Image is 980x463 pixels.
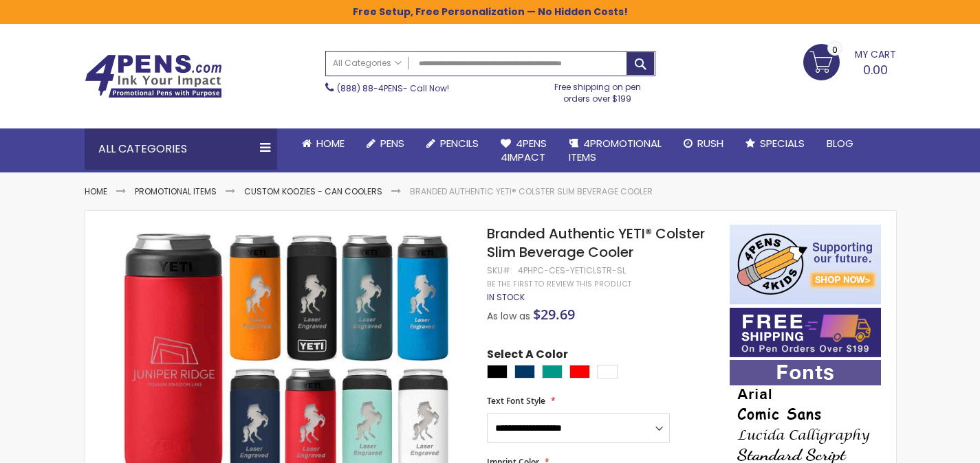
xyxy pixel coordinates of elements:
div: White [597,365,618,379]
a: Home [291,128,356,159]
span: Text Font Style [487,395,545,407]
a: Rush [673,128,734,159]
span: 0 [832,43,838,56]
a: Blog [816,128,864,159]
div: Black [487,365,508,379]
div: All Categories [85,128,277,170]
a: 4PROMOTIONALITEMS [558,128,673,173]
div: Navy Blue [514,365,535,379]
span: Select A Color [487,347,568,365]
span: Pens [380,136,404,150]
a: Home [85,185,107,197]
div: Seafoam Green [542,365,563,379]
strong: SKU [487,264,512,276]
img: Free shipping on orders over $199 [730,308,881,357]
a: Promotional Items [135,185,217,197]
div: Availability [487,292,525,303]
span: 4Pens 4impact [501,136,547,164]
span: $29.69 [533,305,575,324]
a: Be the first to review this product [487,279,631,289]
a: Specials [734,128,816,159]
span: Rush [697,136,723,150]
a: 0.00 0 [803,44,896,78]
span: As low as [487,309,530,323]
span: Blog [827,136,853,150]
img: 4Pens Custom Pens and Promotional Products [85,54,222,98]
span: Specials [760,136,805,150]
a: Pens [356,128,415,159]
span: 4PROMOTIONAL ITEMS [569,136,662,164]
div: 4PHPC-CES-YETICLSTR-SL [518,265,626,276]
a: (888) 88-4PENS [337,82,403,94]
span: - Call Now! [337,82,449,94]
div: Red [569,365,590,379]
li: Branded Authentic YETI® Colster Slim Beverage Cooler [410,186,653,197]
a: All Categories [326,52,409,74]
span: Home [316,136,345,150]
a: Pencils [415,128,490,159]
span: 0.00 [863,61,888,78]
a: 4Pens4impact [490,128,558,173]
div: Free shipping on pen orders over $199 [540,76,655,104]
span: Branded Authentic YETI® Colster Slim Beverage Cooler [487,224,705,262]
a: Custom Koozies - Can Coolers [244,185,382,197]
span: In stock [487,291,525,303]
img: 4pens 4 kids [730,225,881,304]
span: Pencils [440,136,479,150]
span: All Categories [333,58,402,69]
